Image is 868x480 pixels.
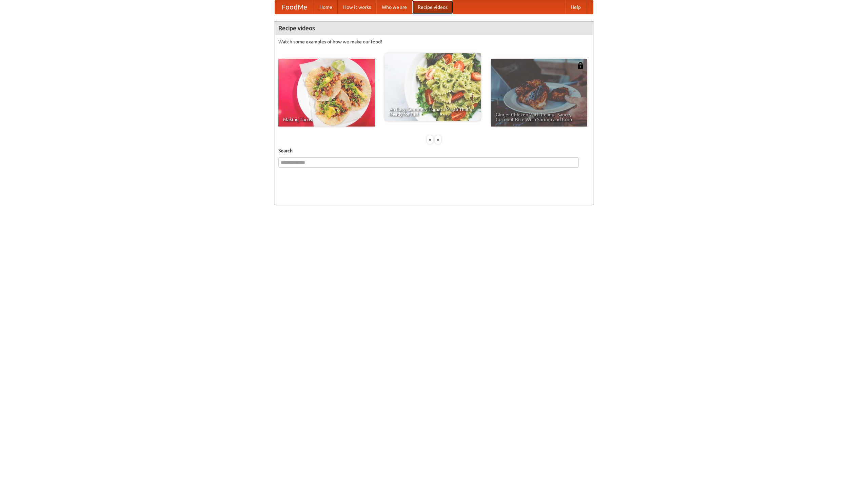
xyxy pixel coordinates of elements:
a: Who we are [376,0,412,14]
p: Watch some examples of how we make our food! [278,38,590,45]
a: Help [565,0,586,14]
a: How it works [338,0,376,14]
img: 483408.png [577,62,584,69]
span: An Easy, Summery Tomato Pasta That's Ready for Fall [389,107,476,116]
div: » [435,135,441,144]
a: An Easy, Summery Tomato Pasta That's Ready for Fall [384,53,481,121]
a: Recipe videos [412,0,453,14]
h5: Search [278,147,590,154]
div: « [427,135,433,144]
a: FoodMe [275,0,314,14]
h4: Recipe videos [275,21,593,35]
a: Home [314,0,338,14]
span: Making Tacos [283,117,370,122]
a: Making Tacos [278,59,375,127]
